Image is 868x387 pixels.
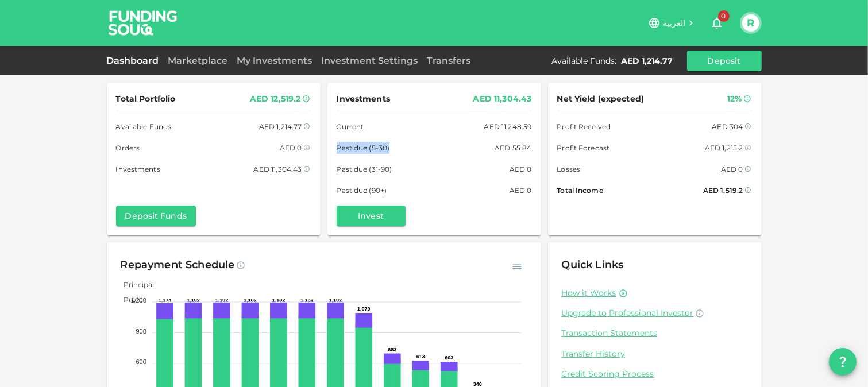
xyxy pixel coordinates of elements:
button: 0 [705,11,728,34]
div: AED 11,248.59 [484,121,532,133]
button: question [829,348,857,376]
a: Upgrade to Professional Investor [562,308,748,319]
button: Invest [337,206,406,226]
tspan: 1,200 [130,297,146,304]
span: Available Funds [116,121,172,133]
a: Transfers [423,55,476,66]
div: AED 304 [712,121,743,133]
div: AED 1,214.77 [259,121,302,133]
span: Losses [557,163,581,175]
span: Upgrade to Professional Investor [562,308,694,318]
div: Available Funds : [552,55,617,67]
div: AED 0 [280,142,302,154]
span: العربية [663,18,686,28]
button: Deposit [687,51,762,71]
span: Profit Received [557,121,611,133]
a: Marketplace [164,55,233,66]
span: Past due (31-90) [337,163,392,175]
div: AED 1,214.77 [622,55,673,67]
div: Repayment Schedule [121,256,235,274]
span: Past due (90+) [337,184,387,196]
div: AED 12,519.2 [250,92,301,106]
span: Current [337,121,364,133]
span: Orders [116,142,140,154]
a: Transaction Statements [562,328,748,339]
span: Investments [116,163,160,175]
div: AED 1,519.2 [703,184,743,196]
a: My Investments [233,55,317,66]
div: 12% [727,92,742,106]
a: Investment Settings [317,55,423,66]
div: AED 11,304.43 [473,92,532,106]
button: Deposit Funds [116,206,196,226]
span: Investments [337,92,390,106]
span: Past due (5-30) [337,142,390,154]
div: AED 0 [721,163,743,175]
span: Net Yield (expected) [557,92,645,106]
span: Profit [115,295,143,304]
tspan: 600 [136,358,146,365]
span: Profit Forecast [557,142,610,154]
div: AED 55.84 [495,142,531,154]
span: Principal [115,280,154,289]
a: Dashboard [107,55,164,66]
span: 0 [718,10,730,22]
div: AED 11,304.43 [254,163,302,175]
div: AED 0 [510,184,532,196]
span: Total Income [557,184,603,196]
div: AED 0 [510,163,532,175]
a: Credit Scoring Process [562,369,748,380]
span: Quick Links [562,258,624,271]
tspan: 900 [136,328,146,335]
a: How it Works [562,288,616,299]
div: AED 1,215.2 [705,142,743,154]
a: Transfer History [562,349,748,359]
span: Total Portfolio [116,92,176,106]
button: R [742,14,759,32]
